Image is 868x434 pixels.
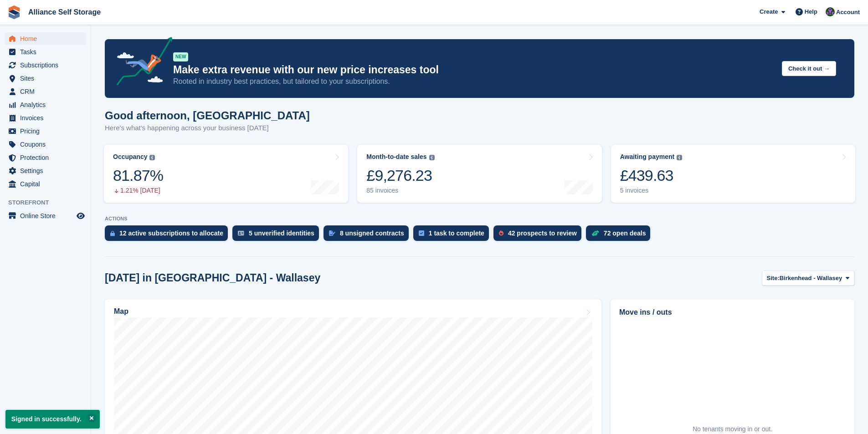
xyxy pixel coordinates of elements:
[109,37,173,89] img: price-adjustments-announcement-icon-8257ccfd72463d97f412b2fc003d46551f7dbcb40ab6d574587a9cd5c0d94...
[429,230,484,237] div: 1 task to complete
[5,46,86,58] a: menu
[20,59,75,71] span: Subscriptions
[419,230,424,236] img: task-75834270c22a3079a89374b754ae025e5fb1db73e45f91037f5363f120a921f8.svg
[7,5,21,19] img: stora-icon-8386f47178a22dfd0bd8f6a31ec36ba5ce8667c1dd55bd0f319d3a0aa187defe.svg
[762,271,854,286] button: Site: Birkenhead - Wallasey
[586,225,655,245] a: 72 open deals
[836,8,860,17] span: Account
[5,178,86,190] a: menu
[324,225,413,245] a: 8 unsigned contracts
[5,151,86,164] a: menu
[114,307,128,316] h2: Map
[113,187,163,194] div: 1.21% [DATE]
[238,230,244,236] img: verify_identity-adf6edd0f0f0b5bbfe63781bf79b02c33cf7c696d77639b501bdc392416b5a36.svg
[760,7,778,16] span: Create
[113,153,147,161] div: Occupancy
[620,187,683,194] div: 5 invoices
[826,7,835,16] img: Romilly Norton
[105,109,310,122] h1: Good afternoon, [GEOGRAPHIC_DATA]
[173,52,188,61] div: NEW
[357,145,601,203] a: Month-to-date sales £9,276.23 85 invoices
[5,164,86,177] a: menu
[105,272,320,284] h2: [DATE] in [GEOGRAPHIC_DATA] - Wallasey
[619,307,846,318] h2: Move ins / outs
[493,225,586,245] a: 42 prospects to review
[25,5,104,20] a: Alliance Self Storage
[105,216,854,222] p: ACTIONS
[782,61,836,76] button: Check it out →
[693,424,772,434] div: No tenants moving in or out.
[5,32,86,45] a: menu
[366,166,434,185] div: £9,276.23
[105,225,232,245] a: 12 active subscriptions to allocate
[8,198,91,207] span: Storefront
[20,209,75,222] span: Online Store
[20,72,75,85] span: Sites
[5,138,86,151] a: menu
[429,155,435,160] img: icon-info-grey-7440780725fd019a000dd9b08b2336e03edf1995a4989e88bcd33f0948082b44.svg
[591,230,599,236] img: deal-1b604bf984904fb50ccaf53a9ad4b4a5d6e5aea283cecdc64d6e3604feb123c2.svg
[508,230,577,237] div: 42 prospects to review
[5,98,86,111] a: menu
[611,145,855,203] a: Awaiting payment £439.63 5 invoices
[20,125,75,138] span: Pricing
[20,85,75,98] span: CRM
[340,230,404,237] div: 8 unsigned contracts
[149,155,155,160] img: icon-info-grey-7440780725fd019a000dd9b08b2336e03edf1995a4989e88bcd33f0948082b44.svg
[20,98,75,111] span: Analytics
[5,125,86,138] a: menu
[20,46,75,58] span: Tasks
[110,230,115,236] img: active_subscription_to_allocate_icon-d502201f5373d7db506a760aba3b589e785aa758c864c3986d89f69b8ff3...
[5,112,86,124] a: menu
[105,123,310,133] p: Here's what's happening across your business [DATE]
[677,155,682,160] img: icon-info-grey-7440780725fd019a000dd9b08b2336e03edf1995a4989e88bcd33f0948082b44.svg
[5,410,100,429] p: Signed in successfully.
[119,230,223,237] div: 12 active subscriptions to allocate
[104,145,348,203] a: Occupancy 81.87% 1.21% [DATE]
[173,63,775,77] p: Make extra revenue with our new price increases tool
[5,59,86,71] a: menu
[366,187,434,194] div: 85 invoices
[604,230,646,237] div: 72 open deals
[20,164,75,177] span: Settings
[366,153,426,161] div: Month-to-date sales
[780,274,842,283] span: Birkenhead - Wallasey
[5,209,86,222] a: menu
[499,230,503,236] img: prospect-51fa495bee0391a8d652442698ab0144808aea92771e9ea1ae160a38d050c398.svg
[173,77,775,87] p: Rooted in industry best practices, but tailored to your subscriptions.
[413,225,493,245] a: 1 task to complete
[805,7,817,16] span: Help
[20,138,75,151] span: Coupons
[113,166,163,185] div: 81.87%
[5,85,86,98] a: menu
[20,112,75,124] span: Invoices
[620,153,675,161] div: Awaiting payment
[20,32,75,45] span: Home
[767,274,780,283] span: Site:
[232,225,324,245] a: 5 unverified identities
[249,230,314,237] div: 5 unverified identities
[20,151,75,164] span: Protection
[75,210,86,221] a: Preview store
[20,178,75,190] span: Capital
[5,72,86,85] a: menu
[329,230,335,236] img: contract_signature_icon-13c848040528278c33f63329250d36e43548de30e8caae1d1a13099fd9432cc5.svg
[620,166,683,185] div: £439.63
